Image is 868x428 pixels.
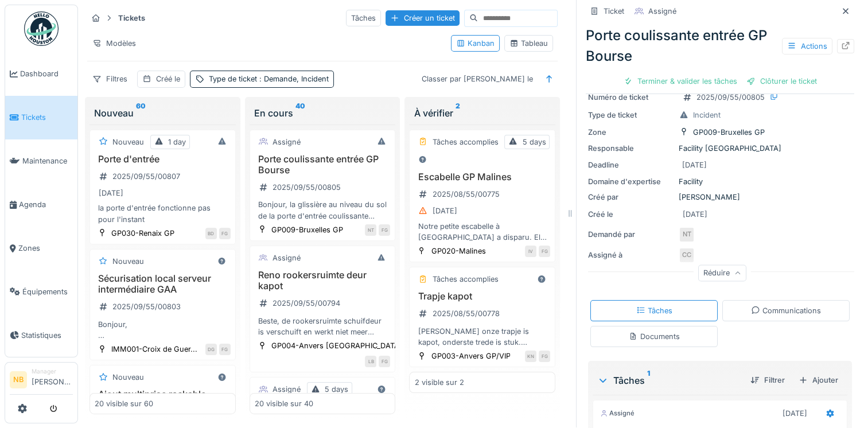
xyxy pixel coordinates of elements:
[95,154,231,165] h3: Porte d'entrée
[751,305,821,316] div: Communications
[679,247,695,263] div: CC
[693,127,765,138] div: GP009-Bruxelles GP
[254,106,391,120] div: En cours
[525,351,536,362] div: KN
[112,137,144,147] div: Nouveau
[648,6,676,17] div: Assigné
[698,265,746,282] div: Réduire
[742,73,822,89] div: Clôturer le ticket
[112,372,144,383] div: Nouveau
[588,176,852,187] div: Facility
[679,227,695,243] div: NT
[346,10,381,26] div: Tâches
[588,159,674,170] div: Deadline
[22,286,73,297] span: Équipements
[22,155,73,166] span: Maintenance
[588,250,674,260] div: Assigné à
[271,224,343,235] div: GP009-Bruxelles GP
[782,38,832,55] div: Actions
[683,209,707,220] div: [DATE]
[604,6,624,17] div: Ticket
[112,301,181,312] div: 2025/09/55/00803
[21,330,73,341] span: Statistiques
[95,273,231,295] h3: Sécurisation local serveur intermédiaire GAA
[588,176,674,187] div: Domaine d'expertise
[18,243,73,254] span: Zones
[255,270,391,291] h3: Reno rookersruimte deur kapot
[273,137,301,147] div: Assigné
[636,305,672,316] div: Tâches
[95,319,231,341] div: Bonjour, Serait-il possible de mettre en place une solution de sécurisation pour la porte du loca...
[379,356,390,367] div: FG
[94,106,231,120] div: Nouveau
[219,344,231,355] div: FG
[136,106,146,120] sup: 60
[539,351,550,362] div: FG
[273,298,340,309] div: 2025/09/55/00794
[696,92,765,103] div: 2025/09/55/00805
[414,377,464,388] div: 2 visible sur 2
[588,143,674,154] div: Responsable
[746,372,789,388] div: Filtrer
[432,308,499,319] div: 2025/08/55/00778
[432,137,498,147] div: Tâches accomplies
[19,199,73,210] span: Agenda
[32,367,73,392] li: [PERSON_NAME]
[5,139,77,183] a: Maintenance
[539,246,550,257] div: FG
[271,340,402,351] div: GP004-Anvers [GEOGRAPHIC_DATA]
[432,205,457,216] div: [DATE]
[431,351,510,361] div: GP003-Anvers GP/VIP
[414,291,550,302] h3: Trapje kapot
[112,171,180,182] div: 2025/09/55/00807
[432,189,499,200] div: 2025/08/55/00775
[325,384,348,395] div: 5 days
[5,313,77,357] a: Statistiques
[588,229,674,240] div: Demandé par
[205,344,217,355] div: DG
[455,106,460,120] sup: 2
[209,73,329,84] div: Type de ticket
[24,11,59,46] img: Badge_color-CXgf-gQk.svg
[112,256,144,267] div: Nouveau
[273,384,301,395] div: Assigné
[365,356,376,367] div: LB
[456,38,495,49] div: Kanban
[509,38,548,49] div: Tableau
[414,221,550,243] div: Notre petite escabelle à [GEOGRAPHIC_DATA] a disparu. Elle a probablement été emportée par quelqu...
[586,25,854,67] div: Porte coulissante entrée GP Bourse
[414,106,551,120] div: À vérifier
[114,13,150,24] strong: Tickets
[10,367,73,395] a: NB Manager[PERSON_NAME]
[619,73,742,89] div: Terminer & valider les tâches
[693,110,721,120] div: Incident
[168,137,186,147] div: 1 day
[682,159,707,170] div: [DATE]
[255,398,313,409] div: 20 visible sur 40
[21,112,73,123] span: Tickets
[431,246,485,256] div: GP020-Malines
[87,71,133,87] div: Filtres
[5,227,77,270] a: Zones
[156,73,180,84] div: Créé le
[273,182,341,193] div: 2025/09/55/00805
[219,228,231,239] div: FG
[414,172,550,182] h3: Escabelle GP Malines
[273,252,301,263] div: Assigné
[205,228,217,239] div: BD
[794,372,843,388] div: Ajouter
[295,106,305,120] sup: 40
[647,373,650,387] sup: 1
[5,96,77,139] a: Tickets
[10,371,27,388] li: NB
[783,408,807,419] div: [DATE]
[525,246,536,257] div: IV
[588,192,674,203] div: Créé par
[255,316,391,337] div: Beste, de rookersruimte schuifdeur is verschuift en werkt niet meer zoals het moet. Niet meer geb...
[379,224,390,236] div: FG
[257,75,329,83] span: : Demande, Incident
[629,331,680,342] div: Documents
[432,274,498,285] div: Tâches accomplies
[386,10,460,26] div: Créer un ticket
[99,188,123,199] div: [DATE]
